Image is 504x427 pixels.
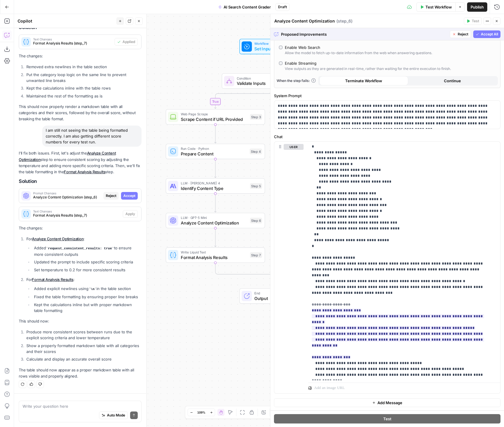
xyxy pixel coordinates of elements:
label: Chat [274,134,500,140]
span: Publish [471,4,484,10]
span: Prompt Changes [33,192,101,195]
button: Test [274,414,500,423]
span: End [254,291,298,296]
span: Draft [278,4,287,10]
div: EndOutput [222,288,321,303]
span: Web Page Scrape [181,112,247,116]
span: Prepare Content [181,150,247,157]
span: Add Message [377,400,402,406]
button: Auto Mode [99,411,128,419]
span: ( step_6 ) [336,18,353,24]
span: Proposed Improvements [281,31,447,37]
li: Kept the calculations inline but with proper markdown table formatting [33,302,142,313]
span: 109% [197,410,205,415]
div: Step 5 [250,183,262,189]
div: Allow the model to fetch up-to-date information from the web when answering questions. [285,50,432,56]
label: System Prompt [274,93,500,99]
span: Write Liquid Text [181,250,247,255]
span: Apply [125,211,135,217]
input: Enable Web SearchAllow the model to fetch up-to-date information from the web when answering ques... [279,46,282,49]
span: Test Workflow [425,4,452,10]
span: Format Analysis Results [181,254,247,260]
a: Analyze Content Optimization [19,151,116,162]
a: Analyze Content Optimization [32,236,84,241]
code: \n [88,287,96,291]
div: LLM · [PERSON_NAME] 4Identify Content TypeStep 5 [166,178,265,193]
a: When the step fails: [277,78,316,83]
span: Identify Content Type [181,185,247,191]
div: WorkflowSet InputsInputs [222,39,321,54]
p: For : [26,236,142,242]
button: Apply [123,210,138,218]
div: Write Liquid TextFormat Analysis ResultsStep 7 [166,247,265,263]
li: Show a properly formatted markdown table with all categories and their scores [25,343,142,354]
span: Continue [444,78,461,84]
span: Accept All [481,32,498,37]
button: Accept All [473,30,500,38]
span: Test [383,416,391,422]
g: Edge from step_4 to step_5 [214,159,217,178]
input: Enable StreamingView outputs as they are generated in real-time, rather than waiting for the enti... [279,61,282,65]
span: Accept [123,193,135,198]
button: Reject [450,30,471,38]
p: The changes: [19,225,142,231]
li: Put the category loop logic on the same line to prevent unwanted line breaks [25,72,142,83]
span: Analyze Content Optimization [181,219,247,226]
li: Kept the calculations inline with the table rows [25,85,142,91]
div: LLM · GPT-5 MiniAnalyze Content OptimizationStep 6 [166,213,265,228]
button: Accept [121,192,138,200]
h2: Solution [19,25,142,30]
li: Produce more consistent scores between runs due to the explicit scoring criteria and lower temper... [25,329,142,341]
span: Scrape Content if URL Provided [181,116,247,122]
p: The changes: [19,53,142,59]
span: Workflow [254,41,286,46]
button: Add Message [274,398,500,407]
button: Continue [408,76,497,85]
span: Condition [237,76,304,80]
li: Removed extra newlines in the table section [25,64,142,70]
button: Reject [103,192,119,200]
div: Copilot [18,18,115,24]
div: I am still not seeing the table being formatted correctly. I am also getting different score numb... [42,126,142,147]
div: Run Code · PythonPrepare ContentStep 4 [166,144,265,159]
li: Set temperature to 0.2 for more consistent results [33,267,142,273]
span: Auto Mode [107,413,125,418]
button: AI Search Content Grader [215,2,274,12]
g: Edge from step_7 to step_1-conditional-end [215,263,271,277]
span: Test [472,18,479,24]
span: Set Inputs [254,46,286,52]
g: Edge from step_3 to step_4 [214,125,217,143]
span: Analyze Content Optimization (step_6) [33,195,101,200]
li: Added to ensure more consistent outputs [33,245,142,257]
button: user [284,144,304,150]
g: Edge from step_1 to step_3 [214,89,272,109]
li: Maintained the rest of the formatting as is [25,93,142,99]
div: Step 4 [250,149,262,155]
code: request_consistent_results: true [46,247,114,250]
span: Applied [122,39,135,44]
textarea: Analyze Content Optimization [274,18,335,24]
button: Test Workflow [416,2,455,12]
g: Edge from step_5 to step_6 [214,194,217,212]
g: Edge from step_6 to step_7 [214,228,217,247]
a: Format Analysis Results [32,277,73,282]
span: Reject [106,193,116,198]
h2: Solution [19,179,142,184]
div: ConditionValidate InputsStep 1 [222,73,321,89]
p: This should now properly render a markdown table with all categories and their scores, followed b... [19,104,142,122]
span: Format Analysis Results (step_7) [33,213,120,218]
button: Test [464,17,482,25]
span: AI Search Content Grader [224,4,271,10]
a: Format Analysis Results [64,169,105,174]
span: Terminate Workflow [345,78,382,84]
button: Publish [467,2,487,12]
span: LLM · GPT-5 Mini [181,215,247,220]
li: Added explicit newlines using in the table section [33,286,142,292]
p: I'll fix both issues. First, let's adjust the step to ensure consistent scoring by adjusting the ... [19,150,142,175]
span: Run Code · Python [181,146,247,151]
p: This should now: [19,318,142,324]
span: Format Analysis Results (step_7) [33,41,112,46]
div: View outputs as they are generated in real-time, rather than waiting for the entire execution to ... [285,66,451,71]
div: Step 6 [250,218,262,224]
